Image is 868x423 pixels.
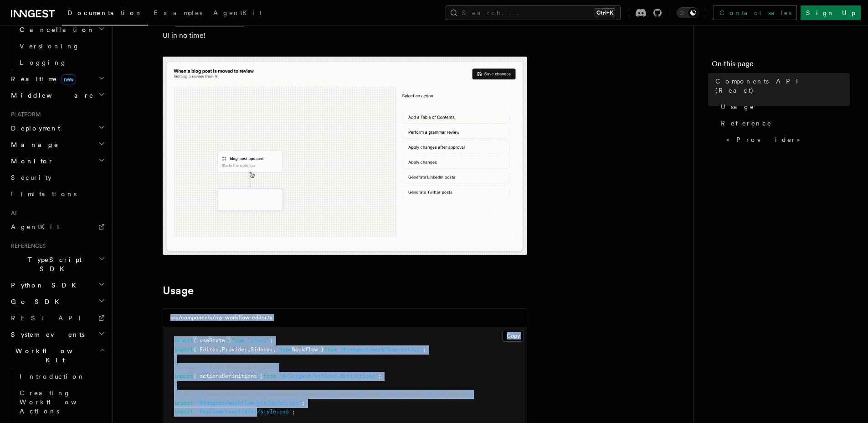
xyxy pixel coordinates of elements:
button: Go SDK [7,293,107,310]
span: ; [423,346,426,353]
h3: src/components/my-workflow-editor.ts [170,314,272,321]
span: Creating Workflow Actions [20,389,99,415]
span: Realtime [7,74,76,84]
img: workflow-kit-announcement-video-loop.gif [163,57,527,255]
span: "@inngest/workflow-kit/ui/ui.css" [196,400,302,406]
span: REST API [11,314,88,322]
a: Creating Workflow Actions [16,385,107,419]
span: ; [292,408,295,415]
span: // import `PublicEngineAction[]` [174,364,276,371]
span: Examples [154,9,202,16]
button: Middleware [7,87,107,104]
span: import [174,346,193,353]
a: Security [7,169,107,186]
a: Documentation [62,3,148,26]
span: Components API (React) [715,77,850,95]
button: Search...Ctrl+K [446,5,621,20]
span: , [219,346,222,353]
a: AgentKit [7,219,107,235]
span: { actionsDefinitions } [193,373,263,379]
span: "@xyflow/react/dist/style.css" [196,408,292,415]
span: Python SDK [7,281,82,290]
span: Go SDK [7,297,65,306]
button: Realtimenew [7,71,107,87]
a: @inngest/workflow-kit [175,18,245,26]
span: Sidebar [251,346,273,353]
button: Copy [503,330,524,342]
span: Provider [222,346,247,353]
a: Contact sales [714,5,797,20]
button: Deployment [7,120,107,136]
span: // NOTE - Importing CSS from JavaScript requires a bundler plugin like PostCSS or CSS Modules [174,391,471,397]
button: TypeScript SDK [7,251,107,277]
span: Deployment [7,124,60,133]
a: REST API [7,310,107,326]
span: Documentation [67,9,143,16]
span: Introduction [20,373,85,380]
span: Versioning [20,42,80,50]
a: Reference [717,115,850,131]
span: Usage [721,102,755,111]
span: Reference [721,119,772,128]
a: Usage [163,284,194,297]
span: AgentKit [11,223,59,230]
span: "@/inngest/actions-definitions" [279,373,378,379]
span: Workflow Kit [7,346,99,365]
a: Logging [16,54,107,71]
span: import [174,373,193,379]
span: Middleware [7,91,94,100]
button: Cancellation [16,21,107,38]
span: , [273,346,276,353]
p: The package provides a set of React components, enabling you to build a workflow editor UI in no ... [163,16,527,42]
span: System events [7,330,84,339]
span: Monitor [7,157,54,166]
h4: On this page [712,58,850,73]
a: <Provider> [723,131,850,148]
span: , [247,346,251,353]
span: References [7,242,46,250]
span: type [279,346,292,353]
span: { Editor [193,346,219,353]
span: new [61,74,76,84]
a: Introduction [16,368,107,385]
span: "react" [247,337,270,344]
kbd: Ctrl+K [595,8,615,17]
code: @inngest/workflow-kit [175,19,245,27]
span: AI [7,209,17,217]
span: Cancellation [16,25,95,34]
span: TypeScript SDK [7,255,98,273]
span: ; [270,337,273,344]
span: Manage [7,140,59,149]
span: Security [11,174,51,181]
span: <Provider> [726,135,806,144]
a: Examples [148,3,208,25]
span: Platform [7,111,41,118]
span: import [174,337,193,344]
span: Limitations [11,190,77,198]
span: import [174,408,193,415]
button: Workflow Kit [7,343,107,368]
button: Python SDK [7,277,107,293]
button: Toggle dark mode [677,7,699,18]
a: Components API (React) [712,73,850,99]
button: Monitor [7,153,107,169]
span: { useState } [193,337,231,344]
span: ; [378,373,381,379]
span: Workflow } [292,346,324,353]
span: from [324,346,337,353]
button: Manage [7,136,107,153]
a: AgentKit [208,3,267,25]
span: AgentKit [213,9,262,16]
a: Versioning [16,38,107,54]
span: Logging [20,59,67,66]
span: import [174,400,193,406]
span: from [263,373,276,379]
a: Limitations [7,186,107,202]
a: Usage [717,99,850,115]
span: ; [302,400,305,406]
span: "@inngest/workflow-kit/ui" [340,346,423,353]
a: Sign Up [801,5,861,20]
button: System events [7,326,107,343]
span: from [231,337,244,344]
